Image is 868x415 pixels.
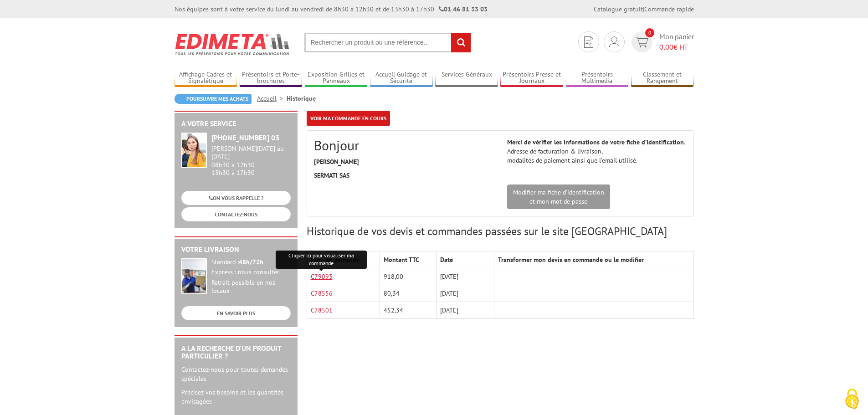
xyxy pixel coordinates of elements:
h2: A votre service [181,120,291,128]
div: Standard : [211,258,291,266]
a: Commande rapide [644,5,694,13]
h2: A la recherche d'un produit particulier ? [181,344,291,360]
input: Rechercher un produit ou une référence... [304,33,471,52]
div: [PERSON_NAME][DATE] au [DATE] [211,145,291,160]
button: Cookies (fenêtre modale) [836,384,868,415]
strong: 01 46 81 33 03 [439,5,488,13]
a: Services Généraux [435,71,498,86]
a: Accueil [257,94,287,102]
p: Contactez-nous pour toutes demandes spéciales [181,365,291,383]
span: 0 [645,28,654,37]
div: 08h30 à 12h30 13h30 à 17h30 [211,145,291,176]
img: devis rapide [635,37,648,47]
img: widget-service.jpg [181,133,207,168]
a: Catalogue gratuit [594,5,643,13]
div: Cliquer ici pour visualiser ma commande [276,251,367,269]
img: Edimeta [175,27,291,61]
span: 0,00 [659,42,673,51]
strong: SERMATI SAS [314,171,349,179]
a: Présentoirs et Porte-brochures [240,71,303,86]
div: Express : nous consulter [211,268,291,277]
a: Poursuivre mes achats [175,94,252,104]
td: 80,34 [380,285,436,302]
span: Mon panier [659,31,694,52]
img: devis rapide [609,36,619,47]
strong: 48h/72h [239,258,263,266]
h2: Bonjour [314,138,493,153]
a: Présentoirs Presse et Journaux [500,71,563,86]
a: C79093 [311,272,333,281]
td: [DATE] [436,285,494,302]
li: Historique [287,94,316,103]
td: 918,00 [380,268,436,285]
img: Cookies (fenêtre modale) [841,388,863,410]
div: | [594,5,694,14]
a: Exposition Grilles et Panneaux [305,71,368,86]
p: Précisez vos besoins et les quantités envisagées [181,388,291,406]
img: devis rapide [584,36,593,48]
span: € HT [659,42,694,52]
a: C78501 [311,306,333,314]
a: Présentoirs Multimédia [566,71,629,86]
a: ON VOUS RAPPELLE ? [181,191,291,205]
a: Voir ma commande en cours [307,111,390,126]
a: Accueil Guidage et Sécurité [370,71,433,86]
a: Modifier ma fiche d'identificationet mon mot de passe [507,184,610,209]
div: Retrait possible en nos locaux [211,279,291,295]
strong: [PHONE_NUMBER] 03 [211,133,279,142]
strong: [PERSON_NAME] [314,158,359,166]
strong: Merci de vérifier les informations de votre fiche d’identification. [507,138,685,146]
th: Date [436,251,494,268]
th: Montant TTC [380,251,436,268]
img: widget-livraison.jpg [181,258,207,294]
td: [DATE] [436,302,494,319]
a: EN SAVOIR PLUS [181,306,291,320]
td: [DATE] [436,268,494,285]
a: Affichage Cadres et Signalétique [175,71,237,86]
h2: Votre livraison [181,246,291,254]
a: Classement et Rangement [631,71,694,86]
h3: Historique de vos devis et commandes passées sur le site [GEOGRAPHIC_DATA] [307,225,694,237]
a: C78556 [311,289,333,297]
input: rechercher [451,33,471,52]
p: Adresse de facturation & livraison, modalités de paiement ainsi que l’email utilisé. [507,138,687,165]
a: devis rapide 0 Mon panier 0,00€ HT [629,31,694,52]
div: Nos équipes sont à votre service du lundi au vendredi de 8h30 à 12h30 et de 13h30 à 17h30 [175,5,488,14]
th: Transformer mon devis en commande ou le modifier [494,251,693,268]
td: 452,34 [380,302,436,319]
a: CONTACTEZ-NOUS [181,207,291,221]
